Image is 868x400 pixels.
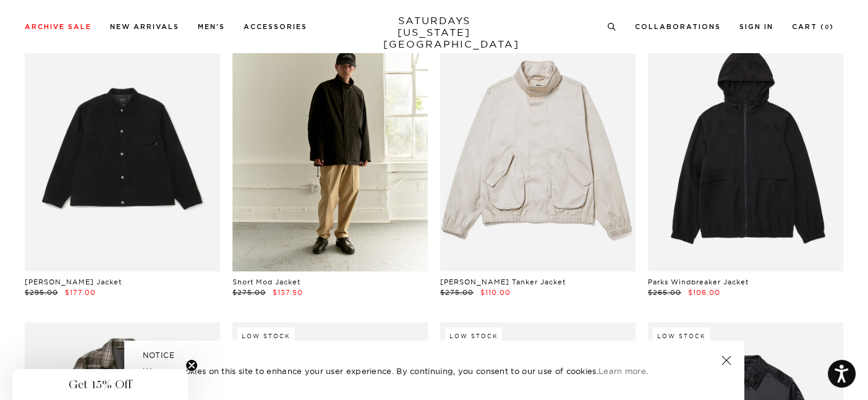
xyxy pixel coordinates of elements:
[25,288,58,297] span: $295.00
[445,327,502,344] div: Low Stock
[688,288,720,297] span: $106.00
[648,278,749,286] a: Parks Windbreaker Jacket
[185,359,198,372] button: Close teaser
[143,365,681,377] p: We use cookies on this site to enhance your user experience. By continuing, you consent to our us...
[143,350,725,361] h5: NOTICE
[69,377,132,392] span: Get 15% Off
[739,23,773,30] a: Sign In
[598,366,646,376] a: Learn more
[244,23,307,30] a: Accessories
[635,23,721,30] a: Collaborations
[65,288,96,297] span: $177.00
[198,23,225,30] a: Men's
[648,288,681,297] span: $265.00
[825,25,830,30] small: 0
[480,288,511,297] span: $110.00
[232,278,300,286] a: Short Mod Jacket
[237,327,294,344] div: Low Stock
[12,369,188,400] div: Get 15% OffClose teaser
[653,327,710,344] div: Low Stock
[25,23,91,30] a: Archive Sale
[440,278,566,286] a: [PERSON_NAME] Tanker Jacket
[110,23,179,30] a: New Arrivals
[25,278,122,286] a: [PERSON_NAME] Jacket
[383,15,485,50] a: SATURDAYS[US_STATE][GEOGRAPHIC_DATA]
[273,288,303,297] span: $137.50
[440,288,474,297] span: $275.00
[792,23,834,30] a: Cart (0)
[232,288,266,297] span: $275.00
